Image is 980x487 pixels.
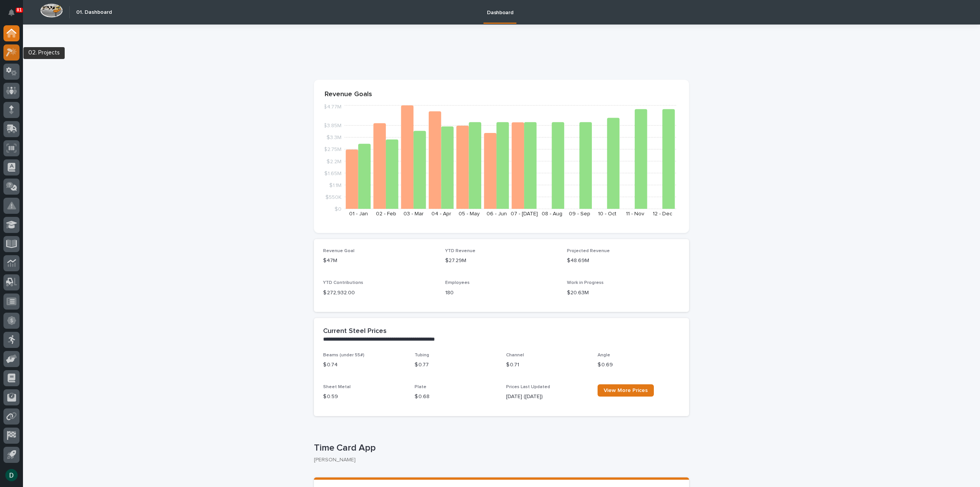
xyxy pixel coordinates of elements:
span: Prices Last Updated [506,385,550,389]
text: 04 - Apr [431,211,451,216]
tspan: $550K [325,194,341,200]
p: $ 0.71 [506,361,588,369]
h2: Current Steel Prices [323,327,387,336]
img: Workspace Logo [40,3,63,18]
text: 10 - Oct [598,211,616,216]
p: [DATE] ([DATE]) [506,393,588,401]
span: YTD Revenue [445,249,475,253]
p: $ 0.68 [415,393,497,401]
span: Work in Progress [567,280,604,285]
p: [PERSON_NAME] [314,457,683,463]
p: Time Card App [314,443,686,454]
span: YTD Contributions [323,280,363,285]
text: 02 - Feb [376,211,396,216]
tspan: $4.77M [323,104,341,110]
p: 81 [17,7,22,13]
p: $27.29M [445,257,558,265]
span: Angle [598,353,610,357]
a: View More Prices [598,384,654,397]
p: $ 0.77 [415,361,497,369]
text: 05 - May [459,211,480,216]
text: 01 - Jan [349,211,368,216]
span: Projected Revenue [567,249,610,253]
span: Revenue Goal [323,249,354,253]
text: 03 - Mar [403,211,424,216]
text: 09 - Sep [569,211,590,216]
p: $48.69M [567,257,680,265]
tspan: $1.65M [324,171,341,176]
tspan: $3.3M [327,135,341,140]
span: Tubing [415,353,429,357]
span: Employees [445,280,470,285]
text: 12 - Dec [653,211,672,216]
button: Notifications [3,5,20,21]
button: users-avatar [3,467,20,483]
p: $47M [323,257,436,265]
p: $ 272,932.00 [323,289,436,297]
span: Sheet Metal [323,385,351,389]
p: $20.63M [567,289,680,297]
tspan: $3.85M [323,123,341,128]
span: Plate [415,385,426,389]
text: 08 - Aug [542,211,562,216]
p: Revenue Goals [325,90,678,99]
span: Beams (under 55#) [323,353,364,357]
span: View More Prices [604,388,648,393]
text: 06 - Jun [487,211,507,216]
div: Notifications81 [10,9,20,21]
tspan: $2.75M [324,147,341,152]
p: $ 0.74 [323,361,405,369]
tspan: $2.2M [327,159,341,164]
tspan: $1.1M [329,182,341,188]
span: Channel [506,353,524,357]
tspan: $0 [335,207,341,212]
p: $ 0.69 [598,361,680,369]
text: 11 - Nov [626,211,644,216]
text: 07 - [DATE] [511,211,538,216]
p: 180 [445,289,558,297]
h2: 01. Dashboard [76,9,112,16]
p: $ 0.59 [323,393,405,401]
